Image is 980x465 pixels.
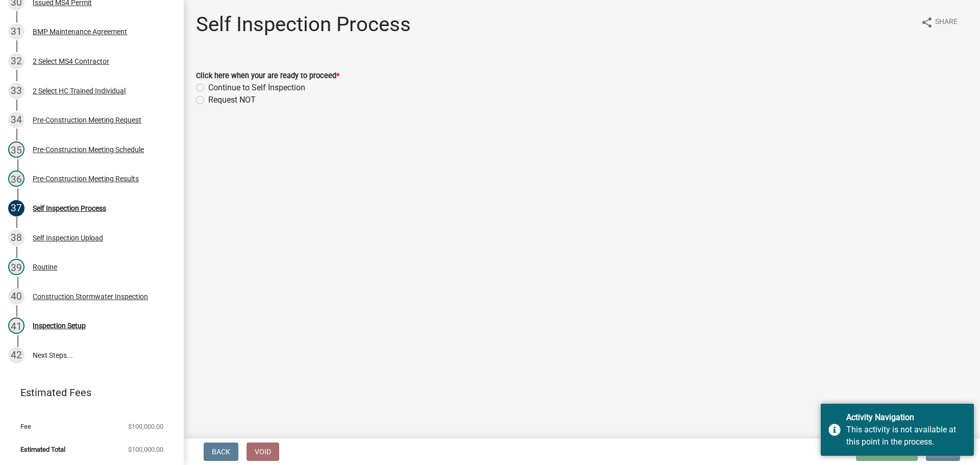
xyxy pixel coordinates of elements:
[33,205,106,212] div: Self Inspection Process
[913,12,966,32] button: shareShare
[8,347,24,363] div: 42
[33,116,141,124] div: Pre-Construction Meeting Request
[33,146,144,153] div: Pre-Construction Meeting Schedule
[8,170,24,187] div: 36
[8,382,167,403] a: Estimated Fees
[33,175,139,182] div: Pre-Construction Meeting Results
[33,58,109,65] div: 2 Select MS4 Contractor
[8,53,24,69] div: 32
[208,94,256,106] label: Request NOT
[33,87,126,94] div: 2 Select HC Trained Individual
[208,82,305,94] label: Continue to Self Inspection
[8,259,24,275] div: 39
[8,112,24,128] div: 34
[846,424,966,448] div: This activity is not available at this point in the process.
[33,293,148,300] div: Construction Stormwater Inspection
[8,288,24,305] div: 40
[212,448,230,456] span: Back
[33,322,86,329] div: Inspection Setup
[935,16,958,29] span: Share
[196,12,411,37] h1: Self Inspection Process
[33,28,127,35] div: BMP Maintenance Agreement
[128,423,163,430] span: $100,000.00
[8,200,24,216] div: 37
[204,443,238,461] button: Back
[20,423,31,430] span: Fee
[8,317,24,334] div: 41
[846,411,966,424] div: Activity Navigation
[921,16,933,29] i: share
[33,263,57,271] div: Routine
[8,141,24,158] div: 35
[33,234,103,241] div: Self Inspection Upload
[128,446,163,453] span: $100,000.00
[8,83,24,99] div: 33
[8,23,24,40] div: 31
[247,443,279,461] button: Void
[8,230,24,246] div: 38
[20,446,65,453] span: Estimated Total
[196,72,339,80] label: Click here when your are ready to proceed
